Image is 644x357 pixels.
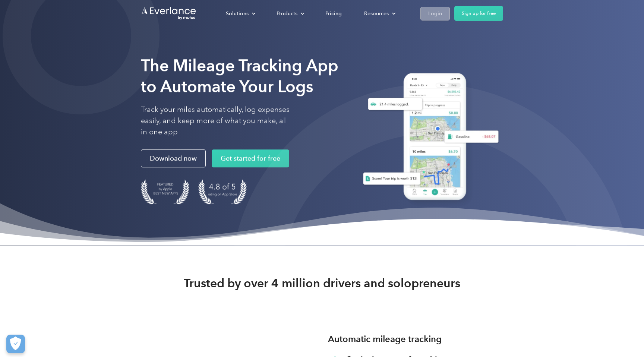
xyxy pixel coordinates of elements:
div: Products [269,7,310,20]
div: Solutions [226,9,249,18]
div: Products [277,9,297,18]
a: Get started for free [212,149,289,167]
a: Pricing [318,7,349,20]
a: Login [420,7,450,20]
div: Resources [364,9,389,18]
button: Cookies Settings [6,335,25,353]
img: Everlance, mileage tracker app, expense tracking app [354,67,503,209]
div: Login [428,9,442,18]
a: Sign up for free [454,6,503,21]
a: Go to homepage [141,6,197,20]
strong: The Mileage Tracking App to Automate Your Logs [141,56,338,96]
strong: Trusted by over 4 million drivers and solopreneurs [184,276,460,291]
img: 4.9 out of 5 stars on the app store [198,179,247,204]
a: Download now [141,149,206,167]
div: Pricing [325,9,342,18]
div: Resources [357,7,402,20]
h3: Automatic mileage tracking [328,332,442,346]
img: Badge for Featured by Apple Best New Apps [141,179,189,204]
p: Track your miles automatically, log expenses easily, and keep more of what you make, all in one app [141,104,290,138]
div: Solutions [218,7,262,20]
